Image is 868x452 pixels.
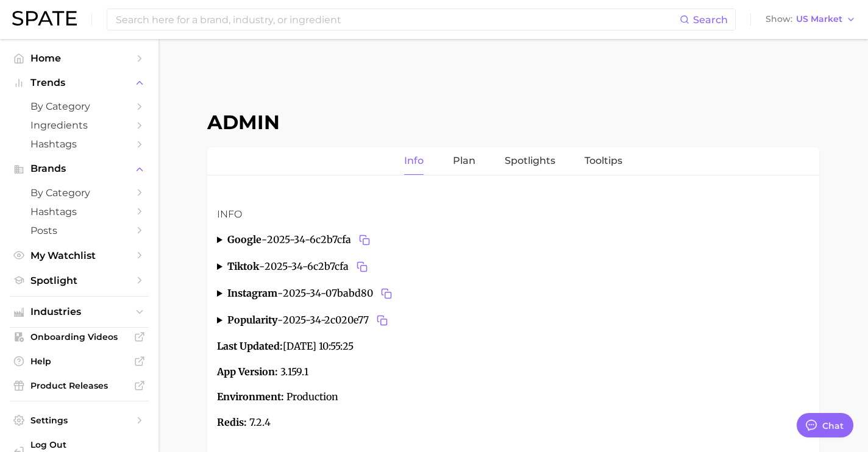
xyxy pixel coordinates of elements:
[693,14,728,26] span: Search
[217,390,284,403] strong: Environment:
[30,275,128,286] span: Spotlight
[30,306,128,317] span: Industries
[10,271,149,290] a: Spotlight
[30,163,128,174] span: Brands
[217,340,283,352] strong: Last Updated:
[10,411,149,429] a: Settings
[277,287,283,299] span: -
[10,116,149,135] a: Ingredients
[283,285,395,302] span: 2025-34-07babd80
[453,147,475,175] a: Plan
[354,258,371,275] button: Copy 2025-34-6c2b7cfa to clipboard
[30,225,128,236] span: Posts
[30,331,128,342] span: Onboarding Videos
[265,258,371,275] span: 2025-34-6c2b7cfa
[30,77,128,88] span: Trends
[217,364,809,380] p: 3.159.1
[30,250,128,261] span: My Watchlist
[30,101,128,112] span: by Category
[30,119,128,131] span: Ingredients
[217,312,809,329] summary: popularity-2025-34-2c020e77Copy 2025-34-2c020e77 to clipboard
[378,285,395,302] button: Copy 2025-34-07babd80 to clipboard
[283,312,391,329] span: 2025-34-2c020e77
[10,303,149,321] button: Industries
[766,16,792,23] span: Show
[796,16,842,23] span: US Market
[277,314,283,326] span: -
[30,206,128,217] span: Hashtags
[10,183,149,202] a: by Category
[10,49,149,68] a: Home
[30,187,128,199] span: by Category
[227,233,261,245] strong: google
[217,416,247,428] strong: Redis:
[505,147,555,175] a: Spotlights
[267,231,373,249] span: 2025-34-6c2b7cfa
[115,9,680,30] input: Search here for a brand, industry, or ingredient
[10,160,149,178] button: Brands
[10,74,149,92] button: Trends
[207,110,819,134] h1: Admin
[30,138,128,150] span: Hashtags
[217,389,809,405] p: Production
[217,415,809,431] p: 7.2.4
[10,202,149,221] a: Hashtags
[404,147,424,175] a: Info
[10,352,149,370] a: Help
[12,11,77,26] img: SPATE
[763,12,859,27] button: ShowUS Market
[356,231,373,249] button: Copy 2025-34-6c2b7cfa to clipboard
[30,415,128,426] span: Settings
[259,260,265,272] span: -
[585,147,622,175] a: Tooltips
[227,260,259,272] strong: tiktok
[30,52,128,64] span: Home
[217,365,278,378] strong: App Version:
[10,97,149,116] a: by Category
[217,207,809,222] h3: Info
[227,314,277,326] strong: popularity
[30,439,139,450] span: Log Out
[374,312,391,329] button: Copy 2025-34-2c020e77 to clipboard
[10,246,149,265] a: My Watchlist
[217,258,809,275] summary: tiktok-2025-34-6c2b7cfaCopy 2025-34-6c2b7cfa to clipboard
[10,135,149,154] a: Hashtags
[30,380,128,391] span: Product Releases
[10,221,149,240] a: Posts
[217,339,809,355] p: [DATE] 10:55:25
[261,233,267,245] span: -
[10,328,149,346] a: Onboarding Videos
[217,231,809,249] summary: google-2025-34-6c2b7cfaCopy 2025-34-6c2b7cfa to clipboard
[30,356,128,367] span: Help
[217,285,809,302] summary: instagram-2025-34-07babd80Copy 2025-34-07babd80 to clipboard
[227,287,277,299] strong: instagram
[10,376,149,395] a: Product Releases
